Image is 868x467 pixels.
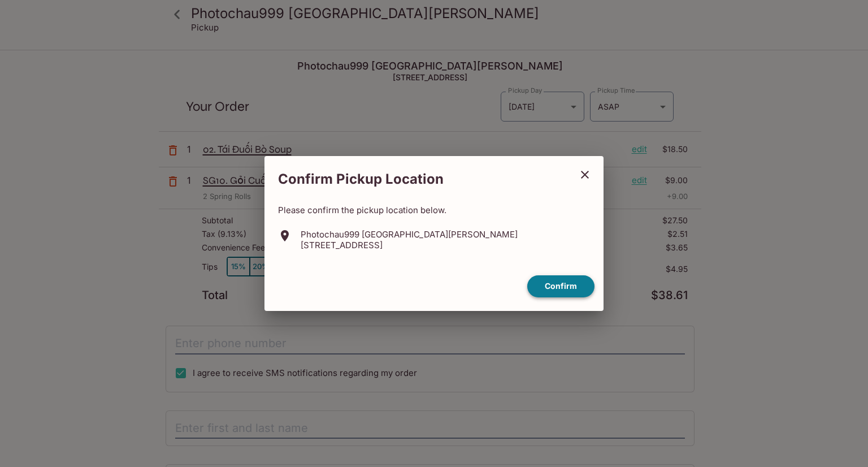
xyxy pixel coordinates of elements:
button: close [571,161,599,189]
p: [STREET_ADDRESS] [301,240,518,250]
h2: Confirm Pickup Location [264,165,571,193]
p: Please confirm the pickup location below. [278,205,590,215]
button: confirm [527,275,594,297]
p: Photochau999 [GEOGRAPHIC_DATA][PERSON_NAME] [301,229,518,240]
